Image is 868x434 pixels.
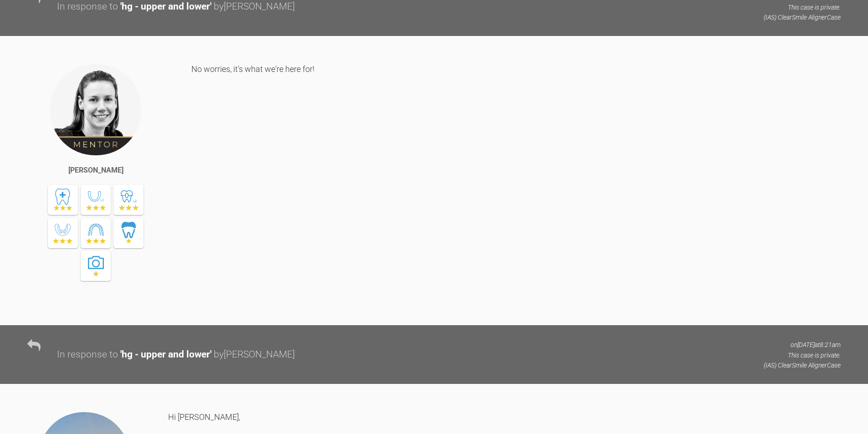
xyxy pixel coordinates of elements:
p: on [DATE] at 8:21am [764,340,841,350]
div: by [PERSON_NAME] [214,347,295,363]
p: (IAS) ClearSmile Aligner Case [764,360,841,370]
div: [PERSON_NAME] [68,164,123,176]
img: Kelly Toft [49,63,142,156]
p: This case is private. [764,2,841,12]
div: No worries, it's what we're here for! [191,63,841,311]
div: ' hg - upper and lower ' [120,347,211,363]
div: In response to [57,347,118,363]
p: (IAS) ClearSmile Aligner Case [764,12,841,22]
p: This case is private. [764,350,841,360]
